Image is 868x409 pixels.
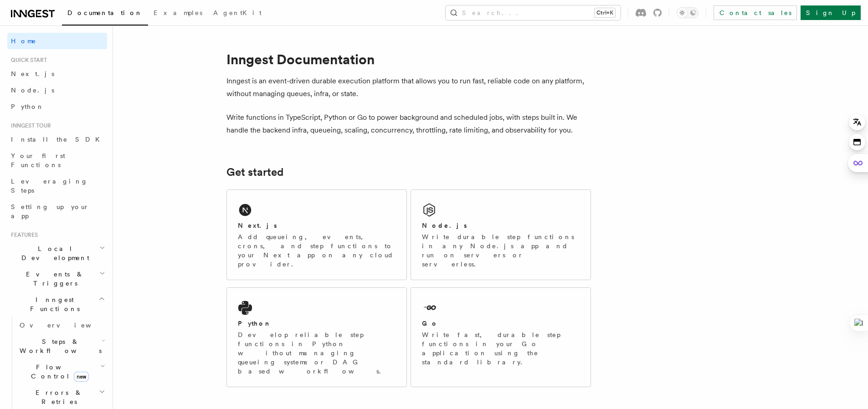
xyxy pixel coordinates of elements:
[226,166,283,179] a: Get started
[595,8,615,17] kbd: Ctrl+K
[238,319,272,328] h2: Python
[7,173,107,199] a: Leveraging Steps
[11,203,89,220] span: Setting up your app
[154,9,202,16] span: Examples
[446,5,621,20] button: Search...Ctrl+K
[7,199,107,224] a: Setting up your app
[7,33,107,49] a: Home
[16,363,100,381] span: Flow Control
[7,56,47,64] span: Quick start
[677,7,699,18] button: Toggle dark mode
[238,232,395,269] p: Add queueing, events, crons, and step functions to your Next app on any cloud provider.
[16,317,107,333] a: Overview
[7,122,51,129] span: Inngest tour
[226,189,407,280] a: Next.jsAdd queueing, events, crons, and step functions to your Next app on any cloud provider.
[11,136,105,143] span: Install the SDK
[213,9,262,16] span: AgentKit
[226,75,591,100] p: Inngest is an event-driven durable execution platform that allows you to run fast, reliable code ...
[411,287,591,387] a: GoWrite fast, durable step functions in your Go application using the standard library.
[422,330,580,367] p: Write fast, durable step functions in your Go application using the standard library.
[67,9,143,16] span: Documentation
[11,70,54,77] span: Next.js
[7,131,107,148] a: Install the SDK
[226,287,407,387] a: PythonDevelop reliable step functions in Python without managing queueing systems or DAG based wo...
[74,372,89,382] span: new
[7,291,107,317] button: Inngest Functions
[7,270,99,288] span: Events & Triggers
[7,148,107,173] a: Your first Functions
[7,266,107,291] button: Events & Triggers
[226,111,591,137] p: Write functions in TypeScript, Python or Go to power background and scheduled jobs, with steps bu...
[801,5,861,20] a: Sign Up
[7,98,107,115] a: Python
[16,333,107,359] button: Steps & Workflows
[208,3,267,25] a: AgentKit
[7,231,38,239] span: Features
[11,36,36,46] span: Home
[11,178,88,194] span: Leveraging Steps
[226,51,591,67] h1: Inngest Documentation
[20,322,113,329] span: Overview
[11,103,44,110] span: Python
[714,5,797,20] a: Contact sales
[422,232,580,269] p: Write durable step functions in any Node.js app and run on servers or serverless.
[16,337,102,355] span: Steps & Workflows
[16,359,107,384] button: Flow Controlnew
[7,244,99,262] span: Local Development
[11,87,54,94] span: Node.js
[7,66,107,82] a: Next.js
[11,152,65,169] span: Your first Functions
[7,240,107,266] button: Local Development
[7,295,98,313] span: Inngest Functions
[422,221,467,230] h2: Node.js
[148,3,208,25] a: Examples
[422,319,438,328] h2: Go
[411,189,591,280] a: Node.jsWrite durable step functions in any Node.js app and run on servers or serverless.
[238,330,395,376] p: Develop reliable step functions in Python without managing queueing systems or DAG based workflows.
[7,82,107,98] a: Node.js
[62,3,148,26] a: Documentation
[238,221,277,230] h2: Next.js
[16,388,99,406] span: Errors & Retries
